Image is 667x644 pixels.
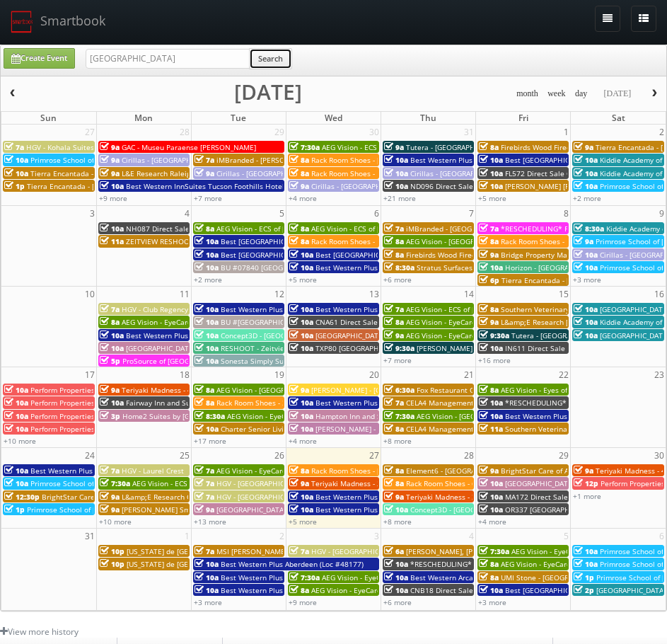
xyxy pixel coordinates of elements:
[501,275,636,285] span: Tierra Encantada - [GEOGRAPHIC_DATA]
[100,398,124,408] span: 10a
[384,411,414,421] span: 7:30a
[216,168,315,178] span: Cirillas - [GEOGRAPHIC_DATA]
[122,304,268,314] span: HGV - Club Regency of [GEOGRAPHIC_DATA]
[315,411,499,421] span: Hampton Inn and Suites Coeur d'Alene (second shoot)
[289,330,313,340] span: 10a
[221,250,354,260] span: Best [GEOGRAPHIC_DATA] (Loc #39114)
[479,546,509,556] span: 7:30a
[570,85,593,103] button: day
[289,193,317,203] a: +4 more
[30,398,143,408] span: Perform Properties - Bridle Trails
[383,275,412,284] a: +6 more
[501,466,633,476] span: BrightStar Care of Aurora Reveal Event
[574,546,598,556] span: 10a
[4,181,25,191] span: 1p
[383,355,412,365] a: +7 more
[289,155,309,165] span: 8a
[384,236,404,246] span: 8a
[100,142,120,152] span: 9a
[195,317,219,327] span: 10a
[195,250,219,260] span: 10a
[311,478,461,488] span: Teriyaki Madness - 267 [GEOGRAPHIC_DATA]
[195,356,219,366] span: 10a
[195,224,214,234] span: 8a
[406,250,550,260] span: Firebirds Wood Fired Grill [PERSON_NAME]
[216,492,307,502] span: HGV - [GEOGRAPHIC_DATA]
[383,193,416,203] a: +21 more
[315,250,448,260] span: Best [GEOGRAPHIC_DATA] (Loc #44494)
[289,478,309,488] span: 9a
[216,478,307,488] span: HGV - [GEOGRAPHIC_DATA]
[479,263,503,272] span: 10a
[100,317,120,327] span: 8a
[384,466,404,476] span: 8a
[289,236,309,246] span: 8a
[511,330,610,340] span: Tutera - [GEOGRAPHIC_DATA]
[406,424,612,434] span: CELA4 Management Services, Inc. - [PERSON_NAME] Genesis
[122,492,219,502] span: L&amp;E Research Charlotte
[479,250,499,260] span: 9a
[479,385,499,395] span: 8a
[383,436,412,446] a: +8 more
[216,398,395,408] span: Rack Room Shoes - 363 Newnan Crossings (No Rush)
[122,466,184,476] span: HGV - Laurel Crest
[479,330,509,340] span: 9:30a
[417,411,604,421] span: AEG Vision - [GEOGRAPHIC_DATA] - [GEOGRAPHIC_DATA]
[501,250,662,260] span: Bridge Property Management - Banyan Everton
[100,411,120,421] span: 3p
[574,181,598,191] span: 10a
[126,343,274,353] span: [GEOGRAPHIC_DATA] [US_STATE] [US_STATE]
[289,505,313,514] span: 10a
[479,424,503,434] span: 11a
[195,398,214,408] span: 8a
[30,411,170,421] span: Perform Properties - [GEOGRAPHIC_DATA]
[479,236,499,246] span: 8a
[501,142,659,152] span: Firebirds Wood Fired Grill [GEOGRAPHIC_DATA]
[216,224,389,234] span: AEG Vision - ECS of [US_STATE][GEOGRAPHIC_DATA]
[384,155,408,165] span: 10a
[289,517,317,527] a: +5 more
[501,317,603,327] span: L&amp;E Research [US_STATE]
[195,424,219,434] span: 10a
[410,168,509,178] span: Cirillas - [GEOGRAPHIC_DATA]
[30,385,170,395] span: Perform Properties - [GEOGRAPHIC_DATA]
[311,385,443,395] span: [PERSON_NAME] - [GEOGRAPHIC_DATA]
[195,466,214,476] span: 7a
[195,585,219,595] span: 10a
[406,478,650,488] span: Rack Room Shoes - 627 The Fountains at [GEOGRAPHIC_DATA] (No Rush)
[479,142,499,152] span: 8a
[574,304,598,314] span: 10a
[216,546,287,556] span: MSI [PERSON_NAME]
[574,250,598,260] span: 10a
[195,478,214,488] span: 7a
[216,505,413,514] span: [GEOGRAPHIC_DATA] [PERSON_NAME][GEOGRAPHIC_DATA]
[126,330,306,340] span: Best Western Plus [GEOGRAPHIC_DATA] (Loc #48184)
[384,492,404,502] span: 9a
[195,559,219,569] span: 10a
[384,559,408,569] span: 10a
[289,546,309,556] span: 7a
[479,317,499,327] span: 9a
[479,398,503,408] span: 10a
[479,224,499,234] span: 7a
[417,343,520,353] span: [PERSON_NAME] Memory Care
[289,492,313,502] span: 10a
[27,505,162,514] span: Primrose School of [GEOGRAPHIC_DATA]
[100,492,120,502] span: 9a
[322,573,625,582] span: AEG Vision - EyeCare Specialties of [GEOGRAPHIC_DATA][US_STATE] - [GEOGRAPHIC_DATA]
[479,505,503,514] span: 10a
[505,478,646,488] span: [GEOGRAPHIC_DATA] [GEOGRAPHIC_DATA]
[195,168,214,178] span: 9a
[384,398,404,408] span: 7a
[99,193,127,203] a: +9 more
[195,411,225,421] span: 8:30a
[574,330,598,340] span: 10a
[221,343,373,353] span: RESHOOT - Zeitview for [GEOGRAPHIC_DATA]
[100,478,130,488] span: 7:30a
[384,505,408,514] span: 10a
[479,559,499,569] span: 8a
[574,573,594,582] span: 1p
[195,343,219,353] span: 10a
[384,546,404,556] span: 6a
[195,263,219,272] span: 10a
